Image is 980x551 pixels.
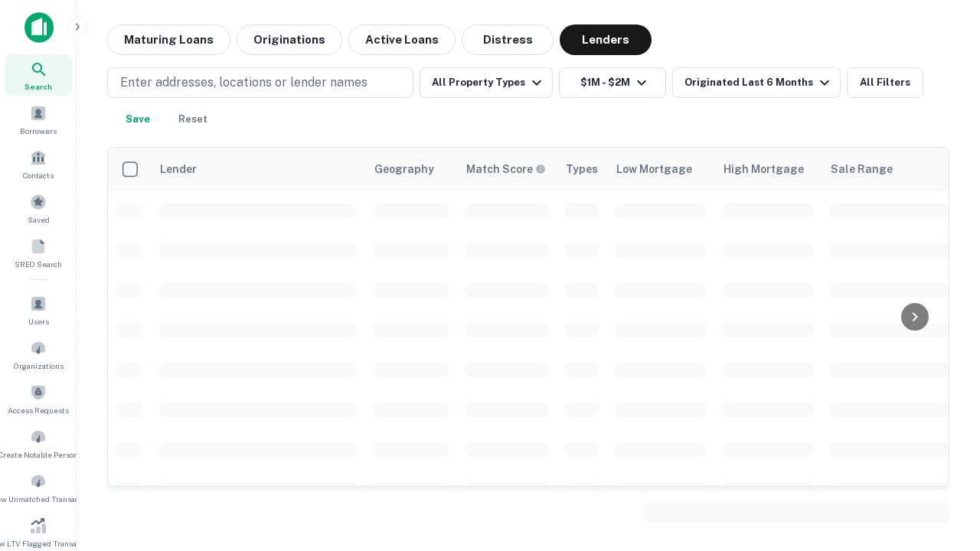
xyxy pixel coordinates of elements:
[672,67,841,98] button: Originated Last 6 Months
[8,404,69,416] span: Access Requests
[14,360,64,372] span: Organizations
[714,148,822,191] th: High Mortgage
[113,104,162,135] button: Save your search to get updates of matches that match your search criteria.
[5,422,72,464] a: Create Notable Person
[348,24,456,55] button: Active Loans
[107,24,230,55] button: Maturing Loans
[462,24,554,55] button: Distress
[557,148,607,191] th: Types
[822,148,959,191] th: Sale Range
[365,148,457,191] th: Geography
[616,160,692,178] div: Low Mortgage
[5,467,72,508] a: Review Unmatched Transactions
[5,187,72,229] a: Saved
[237,24,342,55] button: Originations
[5,143,72,184] a: Contacts
[684,73,834,92] div: Originated Last 6 Months
[28,315,49,328] span: Users
[23,169,54,181] span: Contacts
[847,67,923,98] button: All Filters
[560,24,652,55] button: Lenders
[5,232,72,273] a: SREO Search
[420,67,553,98] button: All Property Types
[831,160,893,178] div: Sale Range
[466,161,546,178] div: Capitalize uses an advanced AI algorithm to match your search with the best lender. The match sco...
[903,380,980,453] iframe: Chat Widget
[724,160,804,178] div: High Mortgage
[24,80,52,93] span: Search
[457,148,557,191] th: Capitalize uses an advanced AI algorithm to match your search with the best lender. The match sco...
[160,160,197,178] div: Lender
[5,334,72,375] a: Organizations
[120,73,367,92] p: Enter addresses, locations or lender names
[566,160,598,178] div: Types
[5,289,72,331] a: Users
[466,161,543,178] h6: Match Score
[15,258,62,270] span: SREO Search
[107,67,413,98] button: Enter addresses, locations or lender names
[374,160,434,178] div: Geography
[168,104,217,135] button: Reset
[559,67,666,98] button: $1M - $2M
[5,99,72,140] a: Borrowers
[24,12,54,43] img: capitalize-icon.png
[151,148,365,191] th: Lender
[5,378,72,419] a: Access Requests
[607,148,714,191] th: Low Mortgage
[20,125,57,137] span: Borrowers
[5,54,72,96] a: Search
[28,214,50,226] span: Saved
